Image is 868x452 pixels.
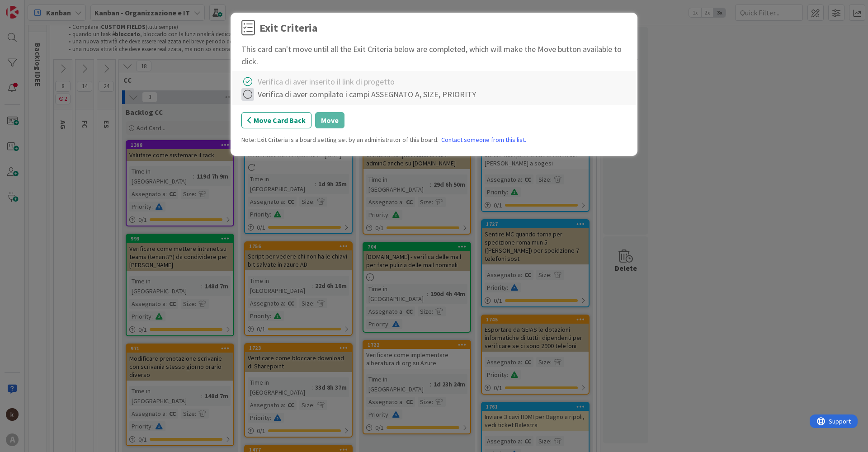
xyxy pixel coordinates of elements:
[19,1,41,12] span: Support
[241,43,627,67] div: This card can't move until all the Exit Criteria below are completed, which will make the Move bu...
[258,88,476,100] div: Verifica di aver compilato i campi ASSEGNATO A, SIZE, PRIORITY
[315,112,344,128] button: Move
[259,20,317,36] div: Exit Criteria
[258,75,395,88] div: Verifica di aver inserito il link di progetto
[441,135,526,145] a: Contact someone from this list.
[241,112,311,128] button: Move Card Back
[241,135,627,145] div: Note: Exit Criteria is a board setting set by an administrator of this board.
